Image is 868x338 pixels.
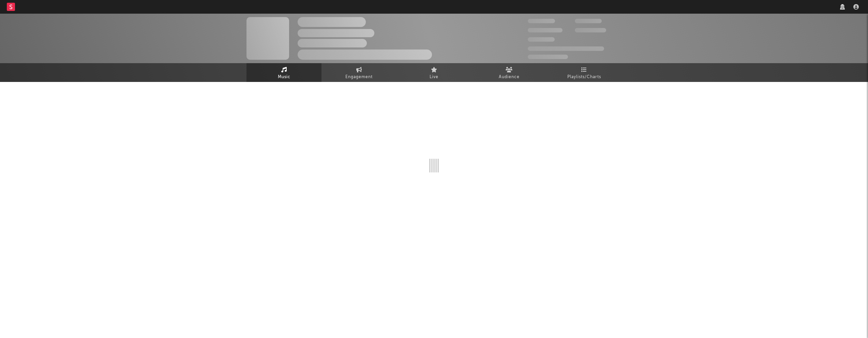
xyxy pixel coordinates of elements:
[567,73,601,81] span: Playlists/Charts
[547,63,622,82] a: Playlists/Charts
[575,28,606,32] span: 1,000,000
[528,46,604,51] span: 50,000,000 Monthly Listeners
[278,73,290,81] span: Music
[528,55,568,59] span: Jump Score: 85.0
[575,19,602,23] span: 100,000
[345,73,373,81] span: Engagement
[246,63,321,82] a: Music
[528,19,555,23] span: 300,000
[528,28,563,32] span: 50,000,000
[528,37,555,42] span: 100,000
[430,73,438,81] span: Live
[396,63,472,82] a: Live
[499,73,520,81] span: Audience
[321,63,396,82] a: Engagement
[472,63,547,82] a: Audience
